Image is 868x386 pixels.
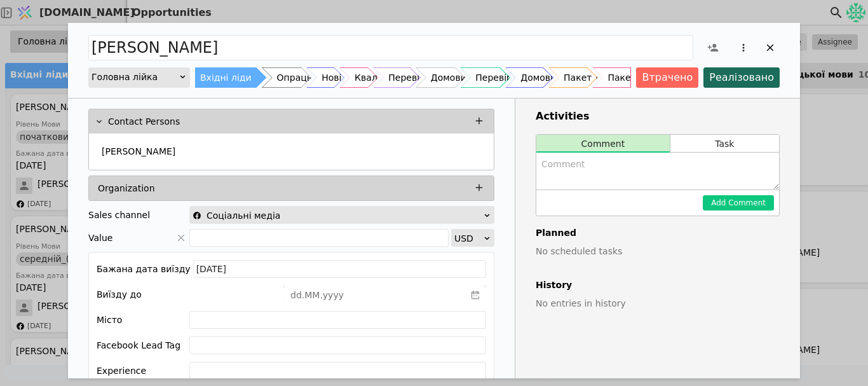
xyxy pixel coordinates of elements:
[97,362,146,380] div: Experience
[102,145,175,158] p: [PERSON_NAME]
[283,286,465,304] input: dd.MM.yyyy
[703,195,774,210] button: Add Comment
[520,67,648,88] div: Домовитись про співбесіду
[471,291,480,300] svg: calender simple
[536,226,780,240] h4: Planned
[536,135,670,153] button: Comment
[88,206,150,224] div: Sales channel
[88,229,112,247] span: Value
[564,67,698,88] div: Пакет документів надіслано
[670,135,779,153] button: Task
[97,260,191,278] div: Бажана дата виїзду
[355,67,414,88] div: Кваліфікація
[97,336,180,354] div: Facebook Lead Tag
[454,230,483,247] div: USD
[636,67,698,88] button: Втрачено
[108,115,180,128] p: Contact Persons
[97,311,122,329] div: Місто
[193,211,201,220] img: facebook.svg
[475,67,616,88] div: Перевірка заповнення анкети
[536,279,780,292] h4: History
[536,109,780,124] h3: Activities
[68,23,800,378] div: Add Opportunity
[431,67,571,88] div: Домовитись про анкетування
[703,67,780,88] button: Реалізовано
[536,297,780,310] p: No entries in history
[207,207,280,224] span: Соціальні медіа
[388,67,510,88] div: Перевірка німецької мови
[92,68,179,86] div: Головна лійка
[200,67,252,88] div: Вхідні ліди
[98,182,155,195] p: Organization
[536,245,780,258] p: No scheduled tasks
[607,67,740,88] div: Пакет документів отримано
[97,286,142,303] div: Виїзду до
[322,67,376,88] div: Нові заявки
[277,67,417,88] div: Опрацьовано-[PERSON_NAME]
